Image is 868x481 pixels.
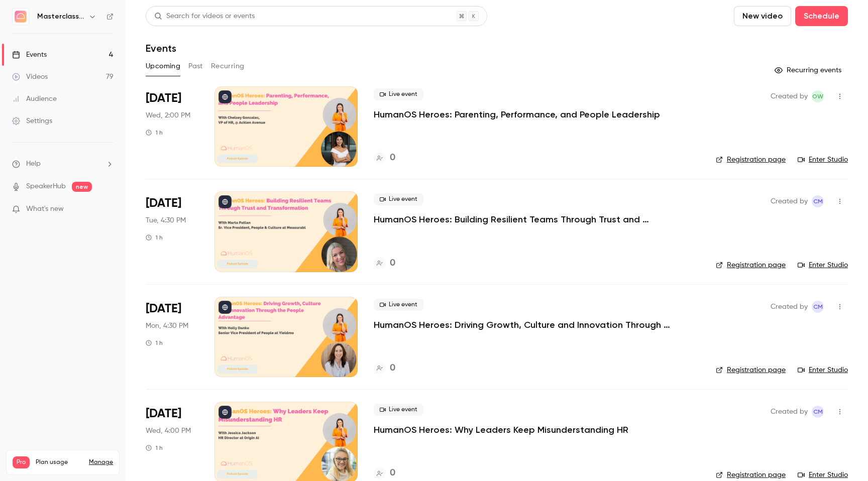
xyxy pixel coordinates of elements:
span: [DATE] [146,90,181,106]
div: Videos [12,72,48,82]
button: Emoji picker [16,329,24,337]
a: Registration page [716,155,786,165]
span: CM [813,301,823,313]
span: new [72,182,92,192]
div: Audience [12,94,57,104]
span: CM [813,195,823,207]
img: Profile image for Tim [29,6,45,22]
li: help-dropdown-opener [12,159,114,169]
a: Manage [89,458,113,466]
div: Aug 20 Wed, 2:00 PM (Europe/London) [146,86,198,167]
h4: 0 [390,466,395,480]
p: Active 30m ago [49,13,100,23]
div: Hi [PERSON_NAME],It was a live webinar. She is on a macbook, chrome and her download upload is 47... [36,250,193,306]
b: [PERSON_NAME] [43,98,99,105]
div: user says… [8,250,193,318]
a: 0 [374,466,395,480]
div: [PERSON_NAME] • [DATE] [16,220,95,226]
a: [URL][DOMAIN_NAME] [44,32,123,40]
h4: 0 [390,151,395,165]
span: [DATE] [146,195,181,211]
span: Live event [374,404,423,416]
div: You will be notified here and by email ( ) [16,61,157,81]
span: Connor McManus [812,195,824,207]
h1: Events [146,42,176,54]
a: [EMAIL_ADDRESS][DOMAIN_NAME] [19,71,142,79]
span: [DATE] [146,301,181,317]
div: 1 h [146,339,163,347]
button: Home [157,4,176,23]
a: SpeakerHub [26,181,66,192]
button: Gif picker [32,329,40,337]
span: Created by [771,406,808,418]
a: HumanOS Heroes: Building Resilient Teams Through Trust and Transformation [374,213,675,225]
span: Wed, 4:00 PM [146,426,191,436]
span: Live event [374,88,423,100]
div: Hi [PERSON_NAME], I'm taking a look at it now. Can you help me answer a couple questions to help.... [8,118,165,218]
span: Connor McManus [812,301,824,313]
a: Registration page [716,365,786,375]
a: 0 [374,151,395,165]
img: Profile image for Tim [30,96,40,106]
span: OW [812,90,823,102]
span: Wed, 2:00 PM [146,110,190,121]
div: Events [12,50,47,60]
h1: [PERSON_NAME] [49,5,114,13]
a: Enter Studio [798,365,848,375]
button: go back [7,4,26,23]
div: Search for videos or events [154,11,255,22]
a: 0 [374,362,395,375]
div: joined the conversation [43,97,171,106]
span: Created by [771,301,808,313]
span: Live event [374,193,423,205]
button: New video [734,6,791,26]
a: HumanOS Heroes: Why Leaders Keep Misunderstanding HR [374,424,628,436]
h6: Masterclass Channel [37,12,84,22]
span: Pro [13,456,30,468]
span: CM [813,406,823,418]
div: Tim says… [8,118,193,236]
span: Live event [374,299,423,311]
div: [DATE] [8,236,193,250]
span: Olivia Wynne [812,90,824,102]
img: Masterclass Channel [13,9,29,25]
span: Created by [771,195,808,207]
a: Enter Studio [798,260,848,270]
div: Aug 26 Tue, 4:30 PM (Europe/London) [146,191,198,272]
span: Help [26,159,41,169]
div: It was a live webinar. She is on a macbook, chrome and her download upload is 472/236 [44,271,185,301]
div: 1 h [146,444,163,452]
span: What's new [26,204,64,214]
button: Schedule [795,6,848,26]
a: Registration page [716,260,786,270]
div: You will be notified here and by email ([EMAIL_ADDRESS][DOMAIN_NAME]) [8,55,165,87]
a: HumanOS Heroes: Parenting, Performance, and People Leadership [374,108,660,121]
div: Settings [12,116,52,126]
button: Upcoming [146,58,180,74]
span: Tue, 4:30 PM [146,215,186,225]
p: HumanOS Heroes: Driving Growth, Culture and Innovation Through the People Advantage [374,319,675,331]
div: Hi [PERSON_NAME], [44,256,185,266]
a: 0 [374,257,395,270]
h4: 0 [390,257,395,270]
button: Send a message… [172,325,188,341]
span: Connor McManus [812,406,824,418]
button: Upload attachment [48,329,56,337]
textarea: Message… [9,308,192,325]
span: Created by [771,90,808,102]
button: Past [188,58,203,74]
span: Mon, 4:30 PM [146,321,188,331]
div: Tim says… [8,95,193,118]
button: Recurring [211,58,245,74]
div: Operator says… [8,55,193,95]
div: Close [176,4,194,22]
a: Enter Studio [798,470,848,480]
div: Sep 1 Mon, 4:30 PM (Europe/London) [146,297,198,377]
a: Enter Studio [798,155,848,165]
button: Recurring events [770,62,848,78]
h4: 0 [390,362,395,375]
span: [DATE] [146,406,181,422]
